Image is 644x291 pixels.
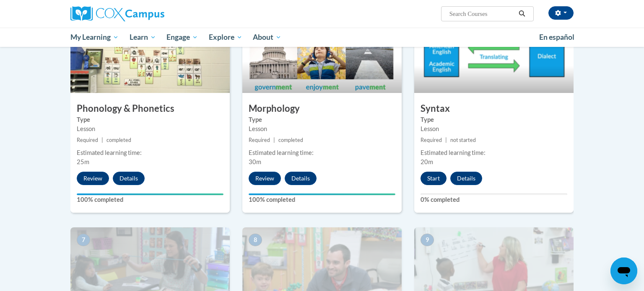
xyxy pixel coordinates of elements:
[77,124,223,134] div: Lesson
[449,9,516,19] input: Search Courses
[101,137,103,143] span: |
[249,137,270,143] span: Required
[249,193,395,195] div: Your progress
[77,115,223,124] label: Type
[285,172,317,185] button: Details
[421,172,447,185] button: Start
[203,28,248,47] a: Explore
[534,28,580,46] a: En español
[249,124,395,134] div: Lesson
[77,137,98,143] span: Required
[70,102,230,115] h3: Phonology & Phonetics
[70,6,164,21] img: Cox Campus
[421,148,567,157] div: Estimated learning time:
[166,32,198,42] span: Engage
[249,195,395,204] label: 100% completed
[130,32,156,42] span: Learn
[445,137,447,143] span: |
[77,148,223,157] div: Estimated learning time:
[209,32,242,42] span: Explore
[242,9,402,93] img: Course Image
[421,124,567,134] div: Lesson
[249,158,261,165] span: 30m
[65,28,124,47] a: My Learning
[278,137,303,143] span: completed
[414,102,574,115] h3: Syntax
[516,9,528,19] button: Search
[421,195,567,204] label: 0% completed
[113,172,145,185] button: Details
[249,234,262,246] span: 8
[421,137,442,143] span: Required
[242,102,402,115] h3: Morphology
[124,28,161,47] a: Learn
[77,195,223,204] label: 100% completed
[414,9,574,93] img: Course Image
[249,115,395,124] label: Type
[421,115,567,124] label: Type
[77,158,89,165] span: 25m
[70,32,119,42] span: My Learning
[248,28,287,47] a: About
[249,148,395,157] div: Estimated learning time:
[273,137,275,143] span: |
[548,6,574,20] button: Account Settings
[77,172,109,185] button: Review
[77,234,90,246] span: 7
[253,32,281,42] span: About
[70,6,230,21] a: Cox Campus
[161,28,203,47] a: Engage
[450,172,482,185] button: Details
[421,234,434,246] span: 9
[610,258,637,284] iframe: Button to launch messaging window, conversation in progress
[77,193,223,195] div: Your progress
[58,28,586,47] div: Main menu
[249,172,281,185] button: Review
[421,158,433,165] span: 20m
[539,33,574,41] span: En español
[70,9,230,93] img: Course Image
[450,137,476,143] span: not started
[106,137,131,143] span: completed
